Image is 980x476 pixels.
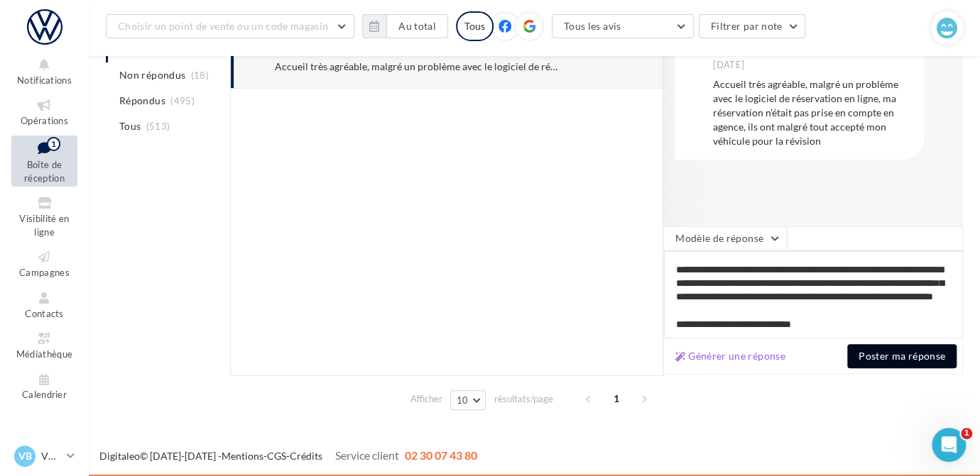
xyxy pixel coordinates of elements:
[552,14,694,38] button: Tous les avis
[18,449,32,463] span: VB
[362,14,448,38] button: Au total
[106,14,354,38] button: Choisir un point de vente ou un code magasin
[564,20,621,32] span: Tous les avis
[11,287,77,322] a: Contacts
[21,115,68,126] span: Opérations
[290,450,322,462] a: Crédits
[335,448,399,462] span: Service client
[670,348,791,365] button: Générer une réponse
[713,77,913,148] div: Accueil très agréable, malgré un problème avec le logiciel de réservation en ligne, ma réservatio...
[119,68,185,82] span: Non répondus
[118,20,328,32] span: Choisir un point de vente ou un code magasin
[41,449,61,463] p: VW BRIVE
[11,246,77,281] a: Campagnes
[11,192,77,240] a: Visibilité en ligne
[19,267,70,278] span: Campagnes
[457,394,469,406] span: 10
[11,443,77,470] a: VB VW BRIVE
[267,450,286,462] a: CGS
[11,328,77,362] a: Médiathèque
[17,74,72,86] span: Notifications
[11,94,77,129] a: Opérations
[605,387,628,410] span: 1
[170,95,195,106] span: (495)
[11,135,77,187] a: Boîte de réception1
[405,448,477,462] span: 02 30 07 43 80
[119,119,141,133] span: Tous
[961,428,972,439] span: 1
[222,450,263,462] a: Mentions
[99,450,477,462] span: © [DATE]-[DATE] - - -
[932,428,966,462] iframe: Intercom live chat
[47,137,60,151] div: 1
[494,392,552,406] span: résultats/page
[146,121,170,132] span: (513)
[119,94,165,108] span: Répondus
[11,54,77,89] button: Notifications
[386,14,448,38] button: Au total
[99,450,140,462] a: Digitaleo
[25,308,64,319] span: Contacts
[22,389,67,401] span: Calendrier
[16,348,73,360] span: Médiathèque
[450,390,486,410] button: 10
[275,60,558,74] div: Accueil très agréable, malgré un problème avec le logiciel de réservation en ligne, ma réservatio...
[847,344,957,368] button: Poster ma réponse
[191,70,209,81] span: (18)
[699,14,806,38] button: Filtrer par note
[456,11,494,41] div: Tous
[19,213,69,238] span: Visibilité en ligne
[11,369,77,404] a: Calendrier
[24,159,65,184] span: Boîte de réception
[713,59,744,72] span: [DATE]
[663,226,787,250] button: Modèle de réponse
[410,392,442,406] span: Afficher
